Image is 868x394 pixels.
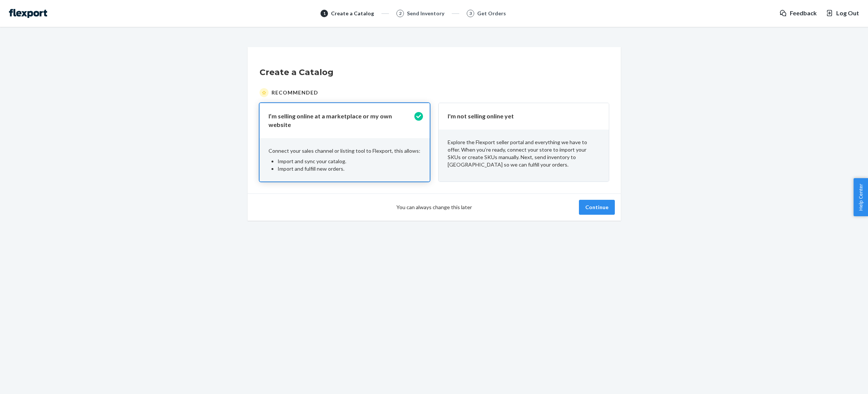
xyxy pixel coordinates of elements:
span: You can always change this later [396,204,472,211]
span: 2 [399,10,402,16]
img: Flexport logo [9,9,47,18]
button: Help Center [853,178,868,216]
div: Send Inventory [407,10,444,17]
span: Import and fulfill new orders. [277,165,344,172]
p: Explore the Flexport seller portal and everything we have to offer. When you’re ready, connect yo... [448,139,600,168]
span: Import and sync your catalog. [277,158,346,164]
p: I’m selling online at a marketplace or my own website [269,112,412,129]
a: Feedback [779,9,817,18]
button: I'm not selling online yetExplore the Flexport seller portal and everything we have to offer. Whe... [439,103,609,182]
div: Get Orders [477,10,506,17]
span: Log Out [836,9,859,18]
span: 3 [469,10,472,16]
p: I'm not selling online yet [448,112,591,121]
button: Continue [579,200,615,215]
span: Feedback [790,9,817,18]
span: 1 [323,10,326,16]
button: I’m selling online at a marketplace or my own websiteConnect your sales channel or listing tool t... [260,103,430,182]
p: Connect your sales channel or listing tool to Flexport, this allows: [269,147,421,155]
div: Create a Catalog [331,10,374,17]
h1: Create a Catalog [260,66,609,78]
span: Recommended [272,89,318,96]
button: Log Out [826,9,859,18]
